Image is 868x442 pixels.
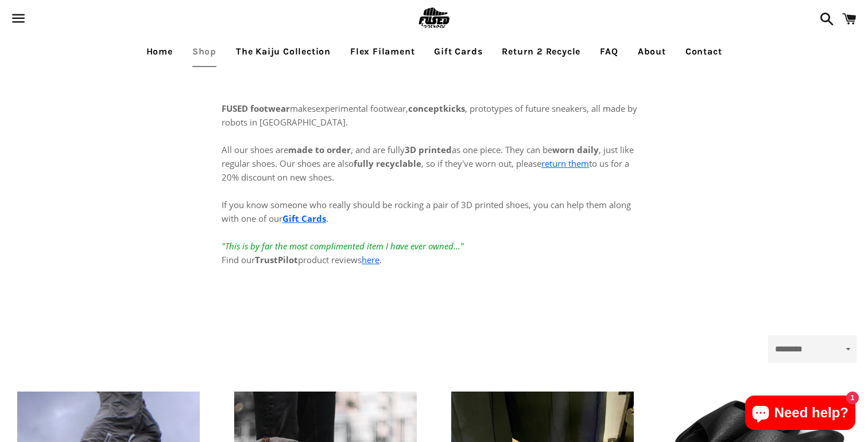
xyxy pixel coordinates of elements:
p: All our shoes are , and are fully as one piece. They can be , just like regular shoes. Our shoes ... [222,129,646,267]
a: About [629,37,675,66]
strong: fully recyclable [354,158,421,169]
span: makes [222,103,316,114]
a: here [362,254,379,265]
a: Shop [184,37,225,66]
strong: 3D printed [405,144,452,155]
inbox-online-store-chat: Shopify online store chat [742,396,859,433]
a: Flex Filament [342,37,423,66]
a: Gift Cards [282,213,326,224]
strong: worn daily [552,144,599,155]
strong: conceptkicks [408,103,465,114]
a: FAQ [591,37,626,66]
em: "This is by far the most complimented item I have ever owned..." [222,240,464,252]
strong: FUSED footwear [222,103,290,114]
strong: made to order [288,144,351,155]
a: Contact [677,37,731,66]
a: Return 2 Recycle [493,37,589,66]
a: Home [138,37,181,66]
a: Gift Cards [425,37,491,66]
a: The Kaiju Collection [227,37,339,66]
a: return them [541,158,589,169]
strong: TrustPilot [255,254,298,265]
span: experimental footwear, , prototypes of future sneakers, all made by robots in [GEOGRAPHIC_DATA]. [222,103,637,128]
